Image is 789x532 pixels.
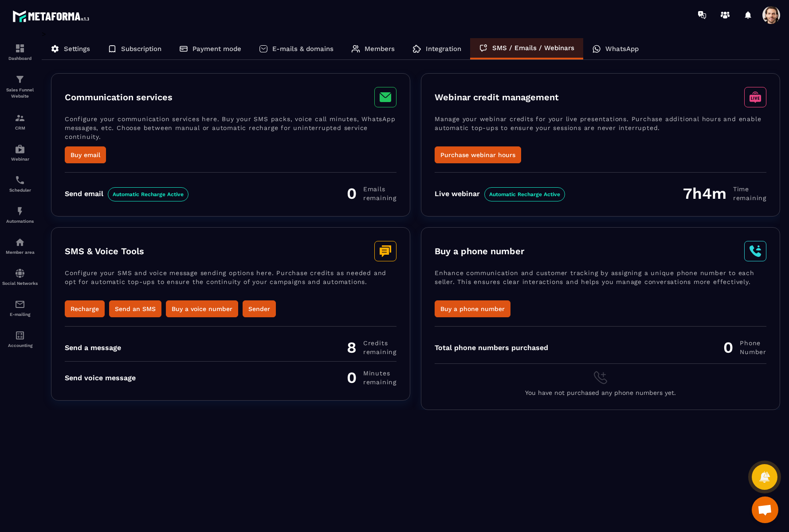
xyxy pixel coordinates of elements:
p: Configure your SMS and voice message sending options here. Purchase credits as needed and opt for... [65,268,396,300]
button: Buy email [65,146,106,163]
div: 0 [347,368,396,387]
p: Members [365,45,395,53]
a: accountantaccountantAccounting [2,323,38,355]
p: Automations [2,219,38,224]
button: Purchase webinar hours [435,146,521,163]
img: accountant [15,330,25,341]
img: formation [15,43,25,54]
p: CRM [2,126,38,130]
a: automationsautomationsWebinar [2,137,38,168]
div: Total phone numbers purchased [435,343,548,352]
div: Open chat [752,497,778,523]
p: E-mailing [2,312,38,317]
img: scheduler [15,175,25,185]
img: formation [15,74,25,85]
span: remaining [363,378,396,386]
p: Dashboard [2,56,38,61]
button: Buy a voice number [166,300,238,317]
span: Credits [363,339,396,347]
a: formationformationDashboard [2,36,38,67]
p: Scheduler [2,188,38,193]
div: 0 [347,184,396,203]
div: 8 [347,338,396,357]
span: Emails [363,185,396,193]
div: 0 [723,338,766,357]
img: social-network [15,268,25,279]
a: automationsautomationsAutomations [2,199,38,230]
span: minutes [363,369,396,378]
a: emailemailE-mailing [2,292,38,323]
img: logo [12,8,92,24]
span: Time [733,185,766,193]
p: Subscription [121,45,161,53]
span: Number [740,347,766,356]
button: Sender [243,300,276,317]
div: 7h4m [683,184,766,203]
p: Accounting [2,343,38,348]
img: email [15,299,25,310]
h3: Buy a phone number [435,246,524,256]
span: remaining [363,193,396,202]
span: You have not purchased any phone numbers yet. [525,389,676,396]
p: Configure your communication services here. Buy your SMS packs, voice call minutes, WhatsApp mess... [65,114,396,146]
span: Automatic Recharge Active [484,187,565,201]
p: Social Networks [2,281,38,286]
span: Automatic Recharge Active [108,187,188,201]
span: Phone [740,339,766,347]
h3: Webinar credit management [435,92,559,102]
p: Member area [2,250,38,255]
p: Manage your webinar credits for your live presentations. Purchase additional hours and enable aut... [435,114,766,146]
h3: SMS & Voice Tools [65,246,144,256]
p: Settings [64,45,90,53]
p: Payment mode [192,45,241,53]
p: Sales Funnel Website [2,87,38,99]
div: Send email [65,189,188,198]
a: formationformationSales Funnel Website [2,67,38,106]
div: Send a message [65,343,121,352]
img: formation [15,113,25,123]
img: automations [15,206,25,217]
p: SMS / Emails / Webinars [492,44,574,52]
img: automations [15,144,25,154]
div: Live webinar [435,189,565,198]
a: formationformationCRM [2,106,38,137]
div: > [42,30,780,410]
p: Integration [426,45,461,53]
span: remaining [363,347,396,356]
button: Send an SMS [109,300,161,317]
p: WhatsApp [605,45,639,53]
div: Send voice message [65,374,136,382]
p: E-mails & domains [272,45,334,53]
button: Recharge [65,300,105,317]
a: social-networksocial-networkSocial Networks [2,261,38,292]
p: Webinar [2,157,38,162]
a: automationsautomationsMember area [2,230,38,261]
a: schedulerschedulerScheduler [2,168,38,199]
button: Buy a phone number [435,300,510,317]
h3: Communication services [65,92,173,102]
img: automations [15,237,25,248]
span: remaining [733,193,766,202]
p: Enhance communication and customer tracking by assigning a unique phone number to each seller. Th... [435,268,766,300]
